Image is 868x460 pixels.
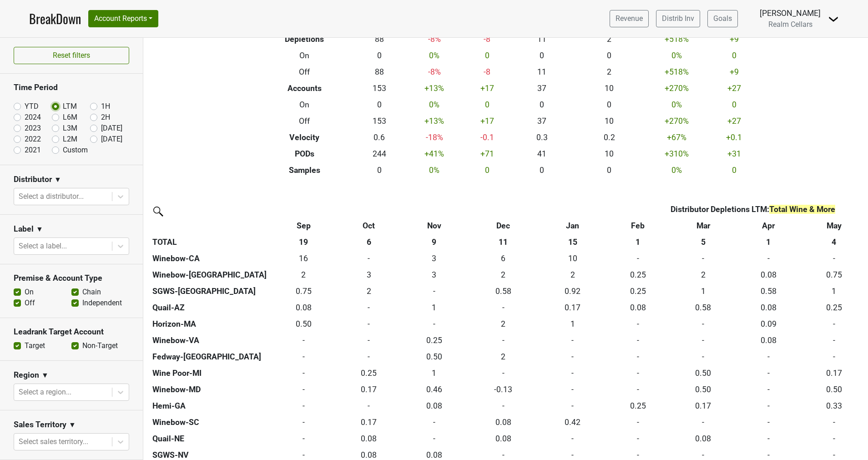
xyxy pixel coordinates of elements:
[253,31,356,47] th: Depletions
[63,112,77,123] label: L6M
[575,129,643,146] td: 0.2
[404,367,464,379] div: 1
[14,175,52,184] h3: Distributor
[401,299,467,316] td: 1
[25,298,35,308] label: Off
[404,269,464,281] div: 3
[469,269,538,281] div: 2
[508,162,575,178] td: 0
[466,31,509,47] td: -8
[469,334,538,346] div: -
[738,351,799,363] div: -
[14,327,129,337] h3: Leadrank Target Account
[25,101,39,112] label: YTD
[404,334,464,346] div: 0.25
[150,365,271,381] th: Wine Poor-MI
[273,351,334,363] div: -
[25,123,41,134] label: 2023
[605,316,671,332] td: 0
[575,146,643,162] td: 10
[403,64,465,80] td: -8 %
[673,367,734,379] div: 0.50
[673,334,734,346] div: -
[605,217,671,234] th: Feb: activate to sort column ascending
[338,384,399,395] div: 0.17
[542,253,603,264] div: 10
[25,134,41,145] label: 2022
[253,113,356,129] th: Off
[671,217,736,234] th: Mar: activate to sort column ascending
[271,381,336,398] td: 0
[801,299,867,316] td: 0.252
[404,285,464,297] div: -
[466,162,509,178] td: 0
[643,113,710,129] td: +270 %
[338,351,399,363] div: -
[643,80,710,96] td: +270 %
[14,420,66,430] h3: Sales Territory
[88,10,158,27] button: Account Reports
[467,299,540,316] td: 0
[607,302,668,313] div: 0.08
[253,80,356,96] th: Accounts
[760,7,821,19] div: [PERSON_NAME]
[271,332,336,349] td: 0
[671,299,736,316] td: 0.584
[467,381,540,398] td: -0.126
[403,129,465,146] td: -18 %
[338,253,399,264] div: -
[356,47,403,64] td: 0
[271,299,336,316] td: 0.084
[542,318,603,330] div: 1
[271,267,336,283] td: 2.174
[466,64,509,80] td: -8
[356,129,403,146] td: 0.6
[643,47,710,64] td: 0 %
[738,367,799,379] div: -
[54,174,61,185] span: ▼
[253,129,356,146] th: Velocity
[736,365,802,381] td: 0
[540,316,606,332] td: 1
[401,234,467,250] th: 9
[575,96,643,113] td: 0
[467,217,540,234] th: Dec: activate to sort column ascending
[736,332,802,349] td: 0.084
[508,96,575,113] td: 0
[273,253,334,264] div: 16
[801,217,867,234] th: May: activate to sort column ascending
[575,162,643,178] td: 0
[575,113,643,129] td: 10
[150,203,165,218] img: filter
[401,349,467,365] td: 0.5
[404,253,464,264] div: 3
[508,146,575,162] td: 41
[542,334,603,346] div: -
[356,113,403,129] td: 153
[605,234,671,250] th: 1
[466,80,509,96] td: +17
[69,420,76,430] span: ▼
[273,334,334,346] div: -
[41,370,49,381] span: ▼
[575,31,643,47] td: 2
[710,146,758,162] td: +31
[404,318,464,330] div: -
[401,381,467,398] td: 0.46
[671,250,736,267] td: 0
[768,20,812,29] span: Realm Cellars
[338,302,399,313] div: -
[738,334,799,346] div: 0.08
[736,267,802,283] td: 0.084
[467,365,540,381] td: 0
[25,112,41,123] label: 2024
[467,267,540,283] td: 1.756
[673,302,734,313] div: 0.58
[336,381,402,398] td: 0.168
[605,381,671,398] td: 0
[150,283,271,299] th: SGWS-[GEOGRAPHIC_DATA]
[540,234,606,250] th: 15
[63,134,77,145] label: L2M
[542,302,603,313] div: 0.17
[607,318,668,330] div: -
